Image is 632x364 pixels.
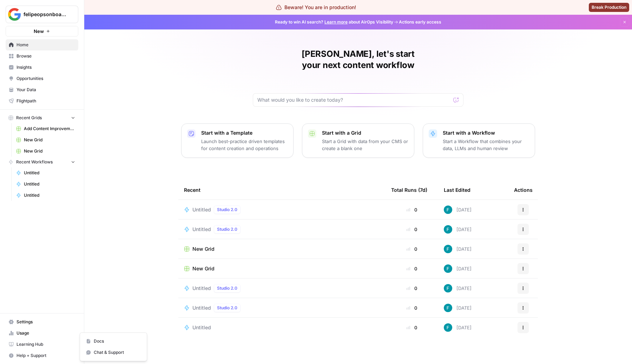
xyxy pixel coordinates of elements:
a: UntitledStudio 2.0 [184,225,380,234]
a: Learning Hub [6,339,78,350]
span: New [34,28,44,35]
div: 0 [391,245,433,252]
span: Ready to win AI search? about AirOps Visibility [275,19,393,25]
p: Start a Grid with data from your CMS or create a blank one [322,138,408,152]
div: 0 [391,265,433,272]
h1: [PERSON_NAME], let's start your next content workflow [253,48,463,71]
a: Browse [6,50,78,62]
a: UntitledStudio 2.0 [184,284,380,292]
a: Usage [6,328,78,339]
div: [DATE] [444,205,472,214]
span: Studio 2.0 [217,207,237,213]
div: 0 [391,324,433,331]
button: Help + Support [6,350,78,361]
span: Add Content Improvements to Page [24,126,75,132]
a: Add Content Improvements to Page [13,123,78,134]
a: New Grid [184,265,380,272]
span: Break Production [592,4,626,11]
div: [DATE] [444,284,472,292]
span: Untitled [192,324,211,331]
a: Settings [6,316,78,328]
button: Chat & Support [83,347,144,358]
span: Actions early access [399,19,441,25]
div: 0 [391,304,433,311]
div: [DATE] [444,245,472,253]
a: Opportunities [6,73,78,84]
span: Studio 2.0 [217,305,237,311]
button: Start with a TemplateLaunch best-practice driven templates for content creation and operations [181,123,294,158]
span: Untitled [192,226,211,233]
span: Help + Support [17,352,75,359]
div: 0 [391,206,433,213]
span: Home [17,42,75,48]
button: Workspace: felipeopsonboarding [6,6,78,23]
button: New [6,26,78,36]
span: Untitled [192,285,211,292]
a: New Grid [13,146,78,157]
div: Last Edited [444,180,470,200]
div: Help + Support [80,332,147,361]
div: [DATE] [444,264,472,273]
a: Flightpath [6,95,78,107]
a: UntitledStudio 2.0 [184,205,380,214]
span: New Grid [24,148,75,154]
div: 0 [391,285,433,292]
span: Your Data [17,87,75,93]
p: Launch best-practice driven templates for content creation and operations [201,138,288,152]
p: Start a Workflow that combines your data, LLMs and human review [443,138,529,152]
span: Studio 2.0 [217,285,237,291]
p: Start with a Grid [322,129,408,136]
span: Chat & Support [94,349,141,356]
img: 3qwd99qm5jrkms79koxglshcff0m [444,264,452,273]
img: 3qwd99qm5jrkms79koxglshcff0m [444,284,452,292]
div: [DATE] [444,304,472,312]
span: Usage [17,330,75,336]
span: Studio 2.0 [217,226,237,232]
button: Start with a WorkflowStart a Workflow that combines your data, LLMs and human review [423,123,535,158]
span: felipeopsonboarding [24,11,66,18]
a: Untitled [13,178,78,190]
a: Docs [83,336,144,347]
span: Untitled [192,206,211,213]
div: [DATE] [444,225,472,234]
button: Recent Grids [6,113,78,123]
p: Start with a Template [201,129,288,136]
span: Opportunities [17,75,75,82]
div: Actions [514,180,533,200]
span: Recent Workflows [16,159,53,165]
span: Flightpath [17,98,75,104]
div: 0 [391,226,433,233]
button: Break Production [589,3,629,12]
img: 3qwd99qm5jrkms79koxglshcff0m [444,323,452,332]
div: [DATE] [444,323,472,332]
a: Untitled [13,167,78,178]
div: Total Runs (7d) [391,180,427,200]
img: 3qwd99qm5jrkms79koxglshcff0m [444,245,452,253]
a: Home [6,39,78,50]
span: Insights [17,64,75,70]
p: Start with a Workflow [443,129,529,136]
button: Recent Workflows [6,157,78,167]
div: Recent [184,180,380,200]
img: 3qwd99qm5jrkms79koxglshcff0m [444,304,452,312]
a: Untitled [184,324,380,331]
span: Untitled [24,192,75,198]
a: Learn more [324,19,348,25]
a: New Grid [13,134,78,146]
span: Untitled [24,170,75,176]
span: Learning Hub [17,341,75,348]
span: New Grid [192,265,215,272]
span: Browse [17,53,75,59]
a: Insights [6,62,78,73]
div: Beware! You are in production! [276,4,356,11]
img: felipeopsonboarding Logo [8,8,21,21]
span: New Grid [24,137,75,143]
a: New Grid [184,245,380,252]
span: Settings [17,319,75,325]
a: Untitled [13,190,78,201]
a: Your Data [6,84,78,95]
span: Recent Grids [16,115,42,121]
span: Untitled [24,181,75,187]
button: Start with a GridStart a Grid with data from your CMS or create a blank one [302,123,414,158]
span: New Grid [192,245,215,252]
